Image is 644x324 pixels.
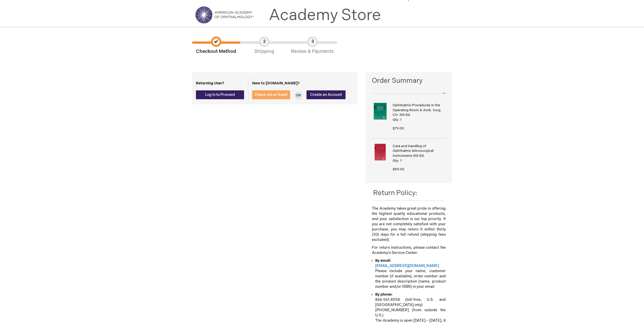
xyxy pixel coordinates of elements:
img: Ophthalmic Procedures in the Operating Room & Amb. Surg. Ctr. 5th Ed. [372,103,388,120]
span: 1 [400,159,401,163]
span: Return Policy: [373,189,417,197]
span: Qty [393,118,398,122]
div: OR [295,92,302,99]
span: Qty [393,159,398,163]
p: The Academy takes great pride in offering the highest quality educational products, and your sati... [372,206,445,242]
h4: Returning User? [196,81,244,85]
li: Please include your name, customer number (if available), order number and the product descriptio... [375,258,445,289]
img: Care and Handling of Ophthalmic Microsurgical Instruments 5th Ed. [372,144,388,160]
span: Shipping [240,36,288,55]
strong: By email: [375,258,391,263]
strong: Care and Handling of Ophthalmic Microsurgical Instruments 5th Ed. [393,144,444,158]
a: Academy Store [269,6,381,25]
p: For return instructions, please contact the Academy’s Service Center: [372,245,445,256]
button: Check out as Guest [252,90,290,99]
strong: Ophthalmic Procedures in the Operating Room & Amb. Surg. Ctr. 5th Ed. [393,103,444,117]
span: $79.00 [393,126,404,130]
span: Review & Payments [288,36,336,55]
span: Checkout Method [192,36,240,55]
h4: New to [DOMAIN_NAME]? [252,81,354,85]
span: Create an Account [310,92,342,97]
strong: By phone: [375,292,392,297]
span: Log In to Proceed [205,92,235,97]
span: Check out as Guest [255,92,288,97]
button: Create an Account [307,90,346,99]
button: Log In to Proceed [196,90,244,99]
a: [EMAIL_ADDRESS][DOMAIN_NAME] [375,264,439,268]
span: Order Summary [372,76,445,88]
span: $59.00 [393,167,404,171]
span: 1 [400,118,401,122]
